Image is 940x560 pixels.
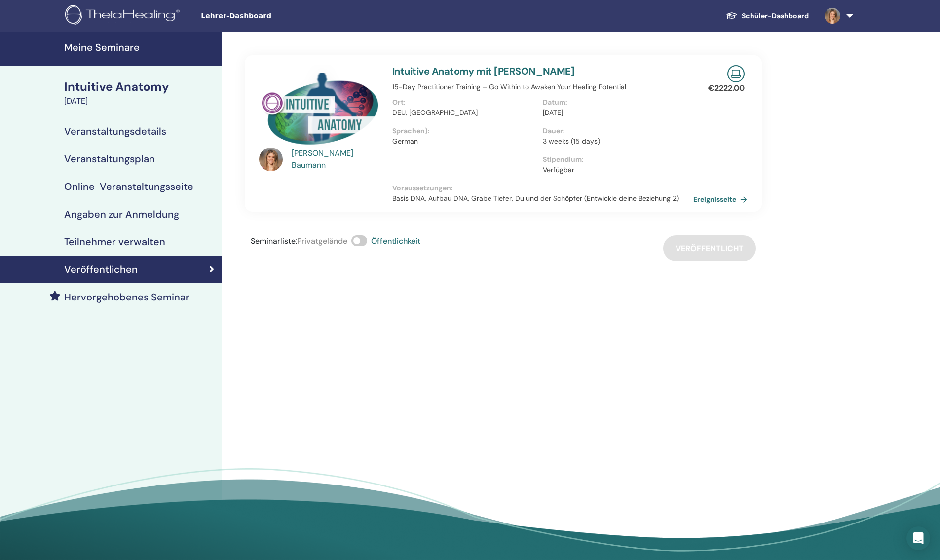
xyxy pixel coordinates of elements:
[392,108,537,118] p: DEU, [GEOGRAPHIC_DATA]
[392,126,537,136] p: Sprachen) :
[201,11,349,21] span: Lehrer-Dashboard
[543,136,687,147] p: 3 weeks (15 days)
[64,208,179,220] h4: Angaben zur Anmeldung
[297,236,347,246] span: Privatgelände
[693,192,751,207] a: Ereignisseite
[392,136,537,147] p: German
[65,5,183,27] img: logo.png
[64,41,216,53] h4: Meine Seminare
[543,126,687,136] p: Dauer :
[64,153,155,165] h4: Veranstaltungsplan
[392,193,693,204] p: Basis DNA, Aufbau DNA, Grabe Tiefer, Du und der Schöpfer (Entwickle deine Beziehung 2)
[727,65,745,82] img: Live Online Seminar
[64,125,166,137] h4: Veranstaltungsdetails
[392,97,537,108] p: Ort :
[543,97,687,108] p: Datum :
[543,108,687,118] p: [DATE]
[543,154,687,165] p: Stipendium :
[825,8,840,24] img: default.jpg
[906,526,930,550] div: Open Intercom Messenger
[64,78,216,95] div: Intuitive Anatomy
[543,165,687,175] p: Verfügbar
[392,65,574,77] a: Intuitive Anatomy mit [PERSON_NAME]
[708,82,745,94] p: € 2222.00
[251,236,297,246] span: Seminarliste :
[64,263,138,275] h4: Veröffentlichen
[718,7,817,25] a: Schüler-Dashboard
[371,236,420,246] span: Öffentlichkeit
[726,11,738,20] img: graduation-cap-white.svg
[392,183,693,193] p: Voraussetzungen :
[64,291,189,303] h4: Hervorgehobenes Seminar
[64,95,216,107] div: [DATE]
[64,236,165,248] h4: Teilnehmer verwalten
[259,148,283,171] img: default.jpg
[64,181,193,192] h4: Online-Veranstaltungsseite
[259,65,380,150] img: Intuitive Anatomy
[392,82,693,92] p: 15-Day Practitioner Training – Go Within to Awaken Your Healing Potential
[58,78,222,107] a: Intuitive Anatomy[DATE]
[292,148,383,171] a: [PERSON_NAME] Baumann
